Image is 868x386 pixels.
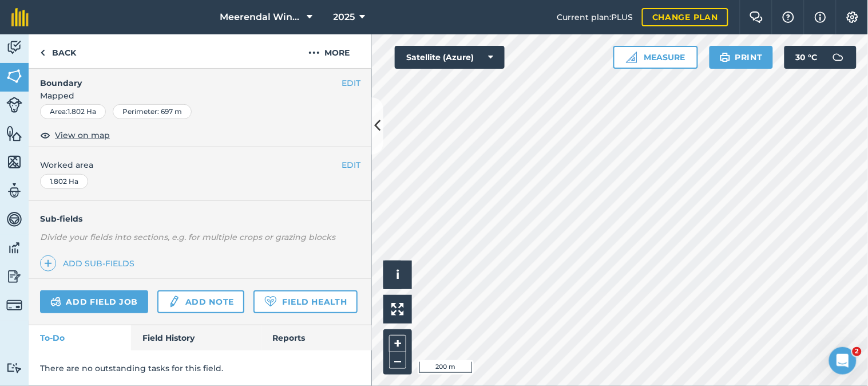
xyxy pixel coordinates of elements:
[40,290,148,313] a: Add field job
[131,325,261,350] a: Field History
[253,290,357,313] a: Field Health
[29,89,372,102] span: Mapped
[6,97,22,113] img: svg+xml;base64,PD94bWwgdmVyc2lvbj0iMS4wIiBlbmNvZGluZz0idXRmLTgiPz4KPCEtLSBHZW5lcmF0b3I6IEFkb2JlIE...
[40,128,110,142] button: View on map
[29,34,88,68] a: Back
[6,239,22,257] img: svg+xml;base64,PD94bWwgdmVyc2lvbj0iMS4wIiBlbmNvZGluZz0idXRmLTgiPz4KPCEtLSBHZW5lcmF0b3I6IEFkb2JlIE...
[29,212,372,225] h4: Sub-fields
[395,46,505,69] button: Satellite (Azure)
[389,335,406,352] button: +
[113,104,192,119] div: Perimeter : 697 m
[40,174,88,189] div: 1.802 Ha
[11,8,29,26] img: fieldmargin Logo
[829,347,857,375] iframe: Intercom live chat
[168,295,180,309] img: svg+xml;base64,PD94bWwgdmVyc2lvbj0iMS4wIiBlbmNvZGluZz0idXRmLTgiPz4KPCEtLSBHZW5lcmF0b3I6IEFkb2JlIE...
[846,11,859,23] img: A cog icon
[750,11,763,23] img: Two speech bubbles overlapping with the left bubble in the forefront
[44,257,52,270] img: svg+xml;base64,PHN2ZyB4bWxucz0iaHR0cDovL3d3dy53My5vcmcvMjAwMC9zdmciIHdpZHRoPSIxNCIgaGVpZ2h0PSIyNC...
[55,129,110,141] span: View on map
[6,125,22,142] img: svg+xml;base64,PHN2ZyB4bWxucz0iaHR0cDovL3d3dy53My5vcmcvMjAwMC9zdmciIHdpZHRoPSI1NiIgaGVpZ2h0PSI2MC...
[557,11,633,23] span: Current plan : PLUS
[389,352,406,369] button: –
[720,50,731,64] img: svg+xml;base64,PHN2ZyB4bWxucz0iaHR0cDovL3d3dy53My5vcmcvMjAwMC9zdmciIHdpZHRoPSIxOSIgaGVpZ2h0PSIyNC...
[40,232,335,242] em: Divide your fields into sections, e.g. for multiple crops or grazing blocks
[391,303,404,316] img: Four arrows, one pointing top left, one top right, one bottom right and the last bottom left
[6,363,22,373] img: svg+xml;base64,PD94bWwgdmVyc2lvbj0iMS4wIiBlbmNvZGluZz0idXRmLTgiPz4KPCEtLSBHZW5lcmF0b3I6IEFkb2JlIE...
[40,255,139,271] a: Add sub-fields
[6,268,22,285] img: svg+xml;base64,PD94bWwgdmVyc2lvbj0iMS4wIiBlbmNvZGluZz0idXRmLTgiPz4KPCEtLSBHZW5lcmF0b3I6IEFkb2JlIE...
[308,46,320,60] img: svg+xml;base64,PHN2ZyB4bWxucz0iaHR0cDovL3d3dy53My5vcmcvMjAwMC9zdmciIHdpZHRoPSIyMCIgaGVpZ2h0PSIyNC...
[784,46,857,69] button: 30 °C
[396,267,399,282] span: i
[334,10,355,24] span: 2025
[710,46,774,69] button: Print
[40,104,106,119] div: Area : 1.802 Ha
[261,325,372,350] a: Reports
[157,290,244,313] a: Add note
[6,297,22,313] img: svg+xml;base64,PD94bWwgdmVyc2lvbj0iMS4wIiBlbmNvZGluZz0idXRmLTgiPz4KPCEtLSBHZW5lcmF0b3I6IEFkb2JlIE...
[6,68,22,85] img: svg+xml;base64,PHN2ZyB4bWxucz0iaHR0cDovL3d3dy53My5vcmcvMjAwMC9zdmciIHdpZHRoPSI1NiIgaGVpZ2h0PSI2MC...
[853,347,862,356] span: 2
[342,77,360,89] button: EDIT
[782,11,795,23] img: A question mark icon
[642,8,728,26] a: Change plan
[796,46,818,69] span: 30 ° C
[626,52,637,63] img: Ruler icon
[29,65,342,89] h4: Boundary
[6,153,22,171] img: svg+xml;base64,PHN2ZyB4bWxucz0iaHR0cDovL3d3dy53My5vcmcvMjAwMC9zdmciIHdpZHRoPSI1NiIgaGVpZ2h0PSI2MC...
[40,46,45,60] img: svg+xml;base64,PHN2ZyB4bWxucz0iaHR0cDovL3d3dy53My5vcmcvMjAwMC9zdmciIHdpZHRoPSI5IiBoZWlnaHQ9IjI0Ii...
[50,295,61,309] img: svg+xml;base64,PD94bWwgdmVyc2lvbj0iMS4wIiBlbmNvZGluZz0idXRmLTgiPz4KPCEtLSBHZW5lcmF0b3I6IEFkb2JlIE...
[40,159,360,171] span: Worked area
[286,34,372,68] button: More
[40,128,50,142] img: svg+xml;base64,PHN2ZyB4bWxucz0iaHR0cDovL3d3dy53My5vcmcvMjAwMC9zdmciIHdpZHRoPSIxOCIgaGVpZ2h0PSIyNC...
[6,182,22,199] img: svg+xml;base64,PD94bWwgdmVyc2lvbj0iMS4wIiBlbmNvZGluZz0idXRmLTgiPz4KPCEtLSBHZW5lcmF0b3I6IEFkb2JlIE...
[342,159,360,171] button: EDIT
[827,46,850,69] img: svg+xml;base64,PD94bWwgdmVyc2lvbj0iMS4wIiBlbmNvZGluZz0idXRmLTgiPz4KPCEtLSBHZW5lcmF0b3I6IEFkb2JlIE...
[815,10,826,24] img: svg+xml;base64,PHN2ZyB4bWxucz0iaHR0cDovL3d3dy53My5vcmcvMjAwMC9zdmciIHdpZHRoPSIxNyIgaGVpZ2h0PSIxNy...
[383,261,412,289] button: i
[613,46,698,69] button: Measure
[40,362,360,375] p: There are no outstanding tasks for this field.
[6,211,22,228] img: svg+xml;base64,PD94bWwgdmVyc2lvbj0iMS4wIiBlbmNvZGluZz0idXRmLTgiPz4KPCEtLSBHZW5lcmF0b3I6IEFkb2JlIE...
[220,10,303,24] span: Meerendal Wine Estate
[29,325,131,350] a: To-Do
[6,39,22,56] img: svg+xml;base64,PD94bWwgdmVyc2lvbj0iMS4wIiBlbmNvZGluZz0idXRmLTgiPz4KPCEtLSBHZW5lcmF0b3I6IEFkb2JlIE...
